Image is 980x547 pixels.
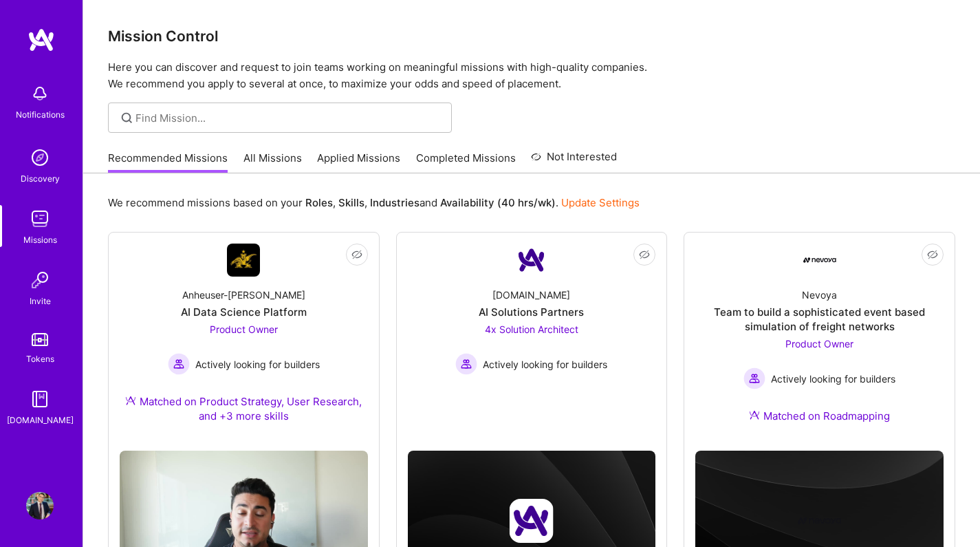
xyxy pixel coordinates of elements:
div: Anheuser-[PERSON_NAME] [182,288,305,302]
div: [DOMAIN_NAME] [7,413,74,427]
span: Actively looking for builders [771,372,895,386]
img: Ateam Purple Icon [749,409,760,420]
div: Matched on Product Strategy, User Research, and +3 more skills [120,394,368,423]
b: Roles [305,196,333,209]
img: bell [26,80,54,107]
div: Tokens [26,352,54,366]
img: Actively looking for builders [455,353,477,375]
span: Product Owner [785,338,853,350]
a: Completed Missions [416,151,516,173]
div: AI Solutions Partners [479,305,584,319]
img: guide book [26,385,54,413]
div: Discovery [21,171,60,186]
b: Availability (40 hrs/wk) [440,196,556,209]
div: [DOMAIN_NAME] [492,288,570,302]
img: User Avatar [26,492,54,519]
i: icon EyeClosed [351,249,362,260]
a: User Avatar [23,492,57,519]
a: Recommended Missions [108,151,228,173]
span: Product Owner [210,323,278,335]
img: Company logo [798,499,842,543]
div: Nevoya [802,288,837,302]
a: Not Interested [531,149,617,173]
img: teamwork [26,205,54,233]
a: All Missions [243,151,302,173]
div: Missions [23,233,57,247]
img: discovery [26,144,54,171]
h3: Mission Control [108,28,955,45]
span: Actively looking for builders [483,357,607,372]
img: Company logo [510,499,554,543]
div: Matched on Roadmapping [749,409,890,423]
div: Invite [30,294,51,308]
span: Actively looking for builders [195,357,320,372]
span: 4x Solution Architect [485,323,578,335]
a: Update Settings [561,196,640,209]
input: Find Mission... [135,111,442,125]
a: Applied Missions [317,151,400,173]
img: Company Logo [227,244,260,277]
div: Notifications [16,107,65,122]
img: Company Logo [803,257,836,263]
a: Company LogoAnheuser-[PERSON_NAME]AI Data Science PlatformProduct Owner Actively looking for buil... [120,244,368,440]
b: Skills [338,196,364,209]
p: Here you can discover and request to join teams working on meaningful missions with high-quality ... [108,59,955,92]
i: icon EyeClosed [639,249,650,260]
img: Company Logo [515,244,548,277]
i: icon EyeClosed [927,249,938,260]
b: Industries [370,196,420,209]
img: Actively looking for builders [743,367,765,389]
div: AI Data Science Platform [181,305,307,319]
img: Actively looking for builders [168,353,190,375]
a: Company LogoNevoyaTeam to build a sophisticated event based simulation of freight networksProduct... [695,244,944,440]
a: Company Logo[DOMAIN_NAME]AI Solutions Partners4x Solution Architect Actively looking for builders... [408,244,656,411]
i: icon SearchGrey [119,110,135,126]
img: logo [28,28,55,52]
img: tokens [32,333,48,346]
p: We recommend missions based on your , , and . [108,195,640,210]
img: Ateam Purple Icon [125,395,136,406]
img: Invite [26,266,54,294]
div: Team to build a sophisticated event based simulation of freight networks [695,305,944,334]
